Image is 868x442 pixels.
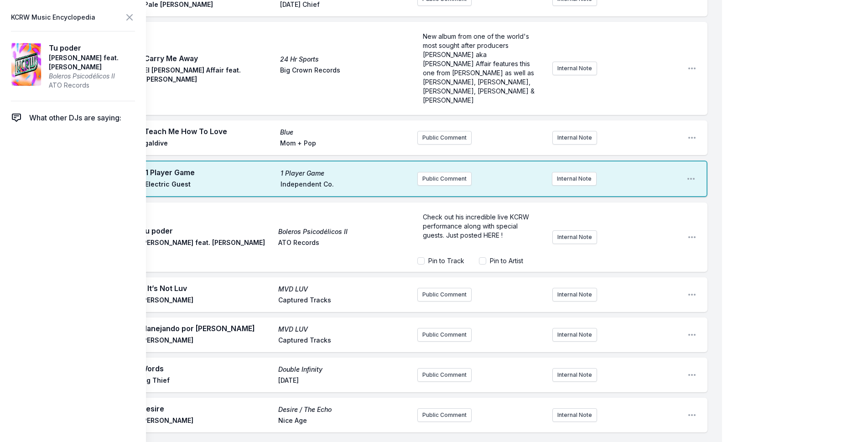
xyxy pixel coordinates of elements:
span: ATO Records [49,81,135,90]
button: Open playlist item options [687,370,696,380]
button: Internal Note [552,328,597,342]
span: 24 Hr Sports [280,55,411,64]
button: Internal Note [552,172,597,186]
span: Boleros Psicodélicos II [49,72,135,81]
label: Pin to Track [428,256,464,265]
span: Electric Guest [145,180,275,191]
button: Public Comment [417,328,472,342]
span: Captured Tracks [278,336,411,347]
button: Public Comment [417,288,472,302]
button: Internal Note [552,408,597,422]
button: Internal Note [552,62,597,75]
span: Manejando por [PERSON_NAME] [140,323,273,334]
span: Big Crown Records [280,66,411,84]
img: Boleros Psicodélicos II [11,42,42,86]
button: Internal Note [552,288,597,302]
span: Tu poder [140,225,273,236]
span: Mom + Pop [280,139,411,150]
span: [PERSON_NAME] feat. [PERSON_NAME] [140,238,273,249]
span: Blue [280,128,411,137]
span: ATO Records [278,238,411,249]
span: MVD LUV [278,285,411,294]
span: Big Thief [140,376,273,387]
button: Internal Note [552,368,597,382]
span: If It’s Not Luv [140,283,273,294]
button: Public Comment [417,172,472,186]
button: Public Comment [417,131,472,145]
span: Nice Age [278,416,411,427]
button: Open playlist item options [687,411,696,420]
span: Double Infinity [278,365,411,374]
span: New album from one of the world's most sought after producers [PERSON_NAME] aka [PERSON_NAME] Aff... [423,32,536,104]
span: Carry Me Away [144,53,275,64]
span: [PERSON_NAME] [140,296,273,307]
span: [DATE] [278,376,411,387]
span: [PERSON_NAME] [140,336,273,347]
button: Open playlist item options [686,174,696,183]
span: El [PERSON_NAME] Affair feat. [PERSON_NAME] [144,66,275,84]
span: Independent Co. [281,180,411,191]
span: What other DJs are saying: [29,112,121,123]
button: Open playlist item options [687,330,696,339]
span: Teach Me How To Love [144,126,275,137]
span: 1 Player Game [145,167,275,178]
button: Public Comment [417,368,472,382]
button: Internal Note [552,131,597,145]
button: Open playlist item options [687,233,696,242]
button: Open playlist item options [687,133,696,142]
span: Words [140,363,273,374]
button: Public Comment [417,408,472,422]
span: [PERSON_NAME] feat. [PERSON_NAME] [49,53,135,72]
button: Open playlist item options [687,290,696,299]
span: KCRW Music Encyclopedia [11,11,95,24]
span: Desire / The Echo [278,405,411,414]
span: MVD LUV [278,325,411,334]
span: Tu poder [49,42,135,53]
span: Check out his incredible live KCRW performance along with special guests. Just posted HERE ! [423,213,531,239]
label: Pin to Artist [490,256,523,265]
span: [PERSON_NAME] [140,416,273,427]
button: Internal Note [552,230,597,244]
span: Captured Tracks [278,296,411,307]
button: Open playlist item options [687,64,696,73]
span: Desire [140,403,273,414]
span: 1 Player Game [281,169,411,178]
span: Boleros Psicodélicos II [278,227,411,236]
span: galdive [144,139,275,150]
